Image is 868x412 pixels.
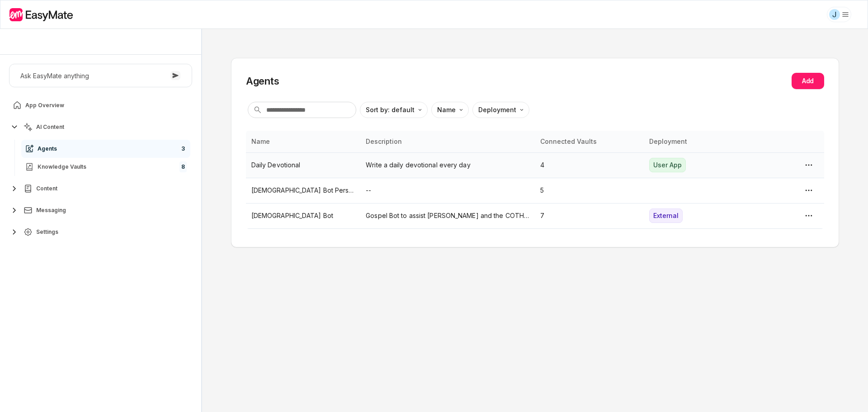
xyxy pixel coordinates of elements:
p: Name [437,105,456,115]
span: 3 [179,143,187,154]
a: Knowledge Vaults8 [21,158,190,176]
span: 8 [179,161,187,172]
button: Deployment [472,102,529,118]
div: User App [649,158,686,172]
p: Gospel Bot to assist [PERSON_NAME] and the COTH team. [366,211,529,221]
p: 5 [540,185,638,195]
span: App Overview [25,102,64,109]
button: AI Content [9,118,192,136]
p: Deployment [478,105,516,115]
div: External [649,208,683,223]
span: Knowledge Vaults [38,163,86,170]
a: Agents3 [21,140,190,158]
span: Messaging [36,207,66,214]
th: Connected Vaults [535,131,644,152]
button: Content [9,180,192,198]
p: 7 [540,211,638,221]
p: Write a daily devotional every day [366,160,529,170]
p: [DEMOGRAPHIC_DATA] Bot Personality Tester [251,185,355,195]
button: Name [431,102,469,118]
th: Name [246,131,361,152]
p: 4 [540,160,638,170]
button: Add [792,73,824,89]
th: Description [360,131,535,152]
th: Deployment [644,131,753,152]
h2: Agents [246,74,279,88]
span: AI Content [36,123,64,131]
button: Messaging [9,201,192,219]
button: Sort by: default [360,102,428,118]
a: App Overview [9,96,192,114]
span: Settings [36,228,58,236]
p: Sort by: default [366,105,415,115]
p: Daily Devotional [251,160,355,170]
p: -- [366,185,529,195]
button: Settings [9,223,192,241]
div: J [829,9,840,20]
button: Ask EasyMate anything [9,64,192,87]
span: Agents [38,145,57,152]
p: [DEMOGRAPHIC_DATA] Bot [251,211,355,221]
span: Content [36,185,57,192]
